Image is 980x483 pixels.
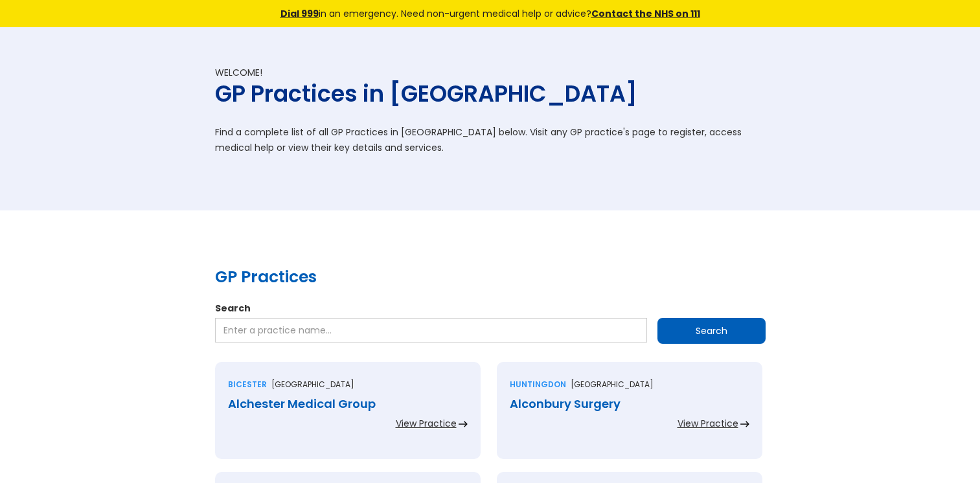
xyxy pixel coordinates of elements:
h1: GP Practices in [GEOGRAPHIC_DATA] [215,79,766,108]
div: Huntingdon [510,378,566,391]
input: Enter a practice name… [215,318,647,343]
a: Contact the NHS on 111 [591,7,700,20]
p: [GEOGRAPHIC_DATA] [571,378,654,391]
a: Bicester[GEOGRAPHIC_DATA]Alchester Medical GroupView Practice [215,362,481,472]
a: Huntingdon[GEOGRAPHIC_DATA]Alconbury SurgeryView Practice [497,362,762,472]
p: Find a complete list of all GP Practices in [GEOGRAPHIC_DATA] below. Visit any GP practice's page... [215,124,766,155]
label: Search [215,302,766,315]
div: Bicester [228,378,267,391]
div: Alconbury Surgery [510,398,749,410]
input: Search [657,318,766,344]
div: View Practice [396,417,457,430]
a: Dial 999 [280,7,319,20]
div: Welcome! [215,66,766,79]
p: [GEOGRAPHIC_DATA] [271,378,354,391]
h2: GP Practices [215,265,766,289]
div: in an emergency. Need non-urgent medical help or advice? [192,6,788,21]
div: View Practice [678,417,738,430]
div: Alchester Medical Group [228,398,468,410]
